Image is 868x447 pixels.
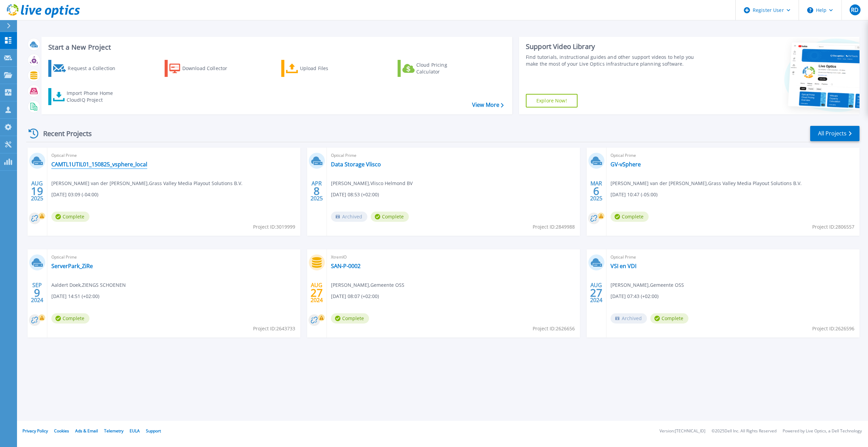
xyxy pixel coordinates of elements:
[51,263,93,269] a: ServerPark_ZiRe
[51,313,89,324] span: Complete
[48,44,503,51] h3: Start a New Project
[526,94,578,107] a: Explore Now!
[590,290,602,296] span: 27
[253,223,295,231] span: Project ID: 3019999
[812,223,854,231] span: Project ID: 2806557
[51,152,296,159] span: Optical Prime
[810,126,859,141] a: All Projects
[611,161,641,168] a: GV-vSphere
[611,212,649,222] span: Complete
[331,212,367,222] span: Archived
[526,42,702,51] div: Support Video Library
[51,191,98,198] span: [DATE] 03:09 (-04:00)
[26,125,101,142] div: Recent Projects
[398,60,473,77] a: Cloud Pricing Calculator
[310,179,323,203] div: APR 2025
[253,325,295,332] span: Project ID: 2643733
[416,62,471,75] div: Cloud Pricing Calculator
[533,325,575,332] span: Project ID: 2626656
[104,428,123,434] a: Telemetry
[51,180,243,187] span: [PERSON_NAME] van der [PERSON_NAME] , Grass Valley Media Playout Solutions B.V.
[165,60,240,77] a: Download Collector
[34,290,40,296] span: 9
[611,180,802,187] span: [PERSON_NAME] van der [PERSON_NAME] , Grass Valley Media Playout Solutions B.V.
[590,280,603,305] div: AUG 2024
[31,280,44,305] div: SEP 2024
[51,293,99,300] span: [DATE] 14:51 (+02:00)
[783,429,862,433] li: Powered by Live Optics, a Dell Technology
[526,54,702,67] div: Find tutorials, instructional guides and other support videos to help you make the most of your L...
[300,62,354,75] div: Upload Files
[51,253,296,261] span: Optical Prime
[712,429,777,433] li: © 2025 Dell Inc. All Rights Reserved
[331,263,361,269] a: SAN-P-0002
[611,281,684,289] span: [PERSON_NAME] , Gemeente OSS
[331,161,381,168] a: Data Storage Vlisco
[331,191,379,198] span: [DATE] 08:53 (+02:00)
[812,325,854,332] span: Project ID: 2626596
[331,281,404,289] span: [PERSON_NAME] , Gemeente OSS
[51,281,126,289] span: Aaldert Doek , ZIENGS SCHOENEN
[472,102,504,108] a: View More
[611,152,855,159] span: Optical Prime
[281,60,357,77] a: Upload Files
[611,191,657,198] span: [DATE] 10:47 (-05:00)
[650,313,688,324] span: Complete
[611,253,855,261] span: Optical Prime
[331,180,413,187] span: [PERSON_NAME] , Vlisco Helmond BV
[331,253,576,261] span: XtremIO
[533,223,575,231] span: Project ID: 2849988
[611,293,658,300] span: [DATE] 07:43 (+02:00)
[68,62,122,75] div: Request a Collection
[31,188,43,194] span: 19
[611,313,647,324] span: Archived
[31,179,44,203] div: AUG 2025
[314,188,320,194] span: 8
[51,212,89,222] span: Complete
[311,290,323,296] span: 27
[48,60,124,77] a: Request a Collection
[75,428,98,434] a: Ads & Email
[51,161,147,168] a: CAMTL1UTIL01_150825_vsphere_local
[310,280,323,305] div: AUG 2024
[371,212,409,222] span: Complete
[182,62,237,75] div: Download Collector
[590,179,603,203] div: MAR 2025
[331,152,576,159] span: Optical Prime
[54,428,69,434] a: Cookies
[67,90,120,103] div: Import Phone Home CloudIQ Project
[331,293,379,300] span: [DATE] 08:07 (+02:00)
[593,188,599,194] span: 6
[130,428,140,434] a: EULA
[331,313,369,324] span: Complete
[146,428,161,434] a: Support
[660,429,705,433] li: Version: [TECHNICAL_ID]
[22,428,48,434] a: Privacy Policy
[851,7,858,13] span: RD
[611,263,636,269] a: VSI en VDI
